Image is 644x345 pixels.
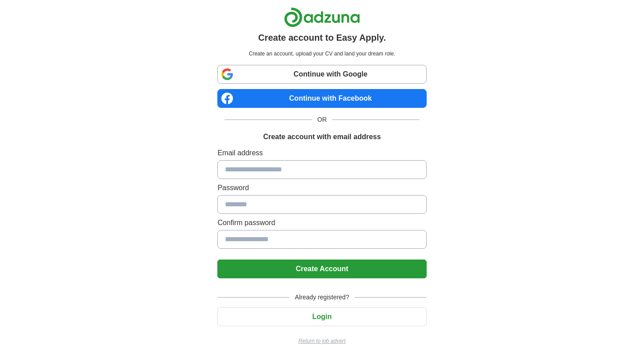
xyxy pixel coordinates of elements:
[217,313,426,320] a: Login
[217,260,426,278] button: Create Account
[217,307,426,326] button: Login
[263,132,381,142] h1: Create account with email address
[284,7,360,27] img: Adzuna logo
[217,217,426,228] label: Confirm password
[217,337,426,345] a: Return to job advert
[219,50,424,58] p: Create an account, upload your CV and land your dream role.
[217,65,426,84] a: Continue with Google
[312,115,332,124] span: OR
[217,89,426,108] a: Continue with Facebook
[289,293,354,302] span: Already registered?
[217,148,426,158] label: Email address
[217,183,426,193] label: Password
[258,31,386,44] h1: Create account to Easy Apply.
